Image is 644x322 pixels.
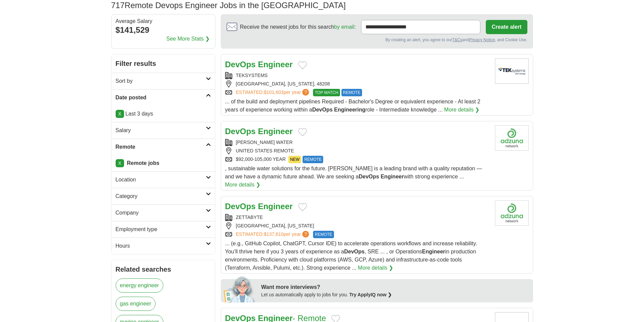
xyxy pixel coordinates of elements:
[225,214,490,221] div: ZETTABYTE
[225,99,481,113] span: ... of the build and deployment pipelines Required - Bachelor's Degree or equivalent experience -...
[116,110,124,118] a: X
[261,283,529,291] div: Want more interviews?
[298,203,307,211] button: Add to favorite jobs
[225,181,261,189] a: More details ❯
[225,202,293,211] a: DevOps Engineer
[112,188,215,204] a: Category
[112,73,215,89] a: Sort by
[111,1,346,10] h1: Remote Devops Engineer Jobs in the [GEOGRAPHIC_DATA]
[223,275,256,302] img: apply-iq-scientist.png
[313,89,340,96] span: TOP MATCH
[495,125,529,151] img: Company logo
[452,38,462,42] a: T&Cs
[258,60,293,69] strong: Engineer
[112,139,215,155] a: Remote
[166,35,210,43] a: See More Stats ❯
[112,171,215,188] a: Location
[495,58,529,84] img: TEKsystems logo
[236,73,268,78] a: TEKSYSTEMS
[313,231,334,238] span: REMOTE
[116,278,164,293] a: energy engineer
[381,174,404,179] strong: Engineer
[495,200,529,226] img: Company logo
[225,222,490,229] div: [GEOGRAPHIC_DATA], [US_STATE]
[112,54,215,73] h2: Filter results
[116,110,211,118] p: Last 3 days
[264,231,283,237] span: $137,610
[225,156,490,163] div: $92,000-105,000 YEAR
[116,159,124,167] a: X
[288,156,301,163] span: NEW
[112,122,215,139] a: Salary
[112,204,215,221] a: Company
[264,90,283,95] span: $101,603
[225,127,256,136] strong: DevOps
[112,221,215,238] a: Employment type
[349,292,392,297] a: Try ApplyIQ now ❯
[261,291,529,298] div: Let us automatically apply to jobs for you.
[341,89,362,96] span: REMOTE
[236,89,311,96] a: ESTIMATED:$101,603per year?
[225,60,293,69] a: DevOps Engineer
[225,60,256,69] strong: DevOps
[225,166,482,179] span: , sustainable water solutions for the future. [PERSON_NAME] is a leading brand with a quality rep...
[225,147,490,154] div: UNITED STATES REMOTE
[225,202,256,211] strong: DevOps
[444,106,480,114] a: More details ❯
[334,24,354,30] a: by email
[344,249,364,254] strong: DevOps
[116,126,206,134] h2: Salary
[298,128,307,136] button: Add to favorite jobs
[334,107,365,113] strong: Engineering
[225,241,477,271] span: ... (e.g., GitHub Copilot, ChatGPT, Cursor IDE) to accelerate operations workflows and increase r...
[116,297,156,311] a: gas engineer
[225,80,490,88] div: [GEOGRAPHIC_DATA], [US_STATE], 48208
[236,231,311,238] a: ESTIMATED:$137,610per year?
[303,156,323,163] span: REMOTE
[112,89,215,106] a: Date posted
[486,20,527,34] button: Create alert
[422,249,445,254] strong: Engineer
[116,24,211,36] div: $141,529
[116,143,206,151] h2: Remote
[359,174,379,179] strong: DevOps
[225,139,490,146] div: [PERSON_NAME] WATER
[298,61,307,69] button: Add to favorite jobs
[258,202,293,211] strong: Engineer
[225,127,293,136] a: DevOps Engineer
[240,23,356,31] span: Receive the newest jobs for this search :
[358,264,393,272] a: More details ❯
[226,37,527,43] div: By creating an alert, you agree to our and , and Cookie Use.
[116,19,211,24] div: Average Salary
[112,238,215,254] a: Hours
[116,264,211,274] h2: Related searches
[127,160,159,166] strong: Remote jobs
[302,89,309,96] span: ?
[116,176,206,184] h2: Location
[116,225,206,233] h2: Employment type
[116,77,206,85] h2: Sort by
[312,107,332,113] strong: DevOps
[116,209,206,217] h2: Company
[116,192,206,200] h2: Category
[258,127,293,136] strong: Engineer
[116,242,206,250] h2: Hours
[116,94,206,102] h2: Date posted
[302,231,309,238] span: ?
[469,38,495,42] a: Privacy Notice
